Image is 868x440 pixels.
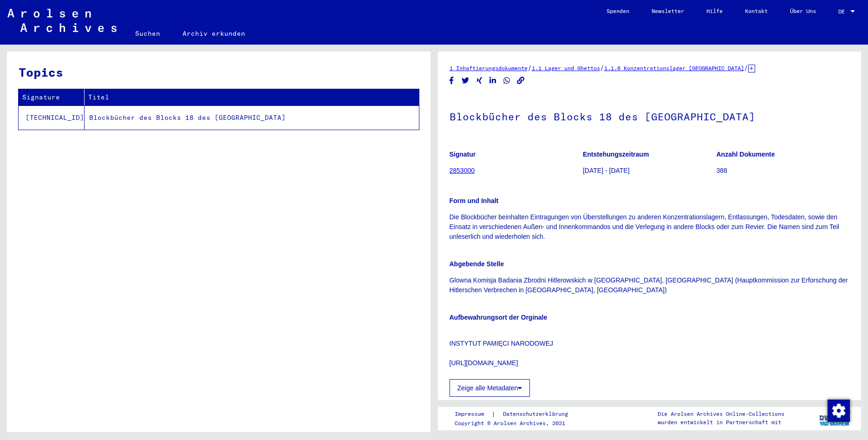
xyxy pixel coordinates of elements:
[455,419,579,427] p: Copyright © Arolsen Archives, 2021
[450,65,528,72] a: 1 Inhaftierungsdokumente
[475,75,484,86] button: Share on Xing
[7,9,117,32] img: Arolsen_neg.svg
[583,151,649,158] b: Entstehungszeitraum
[450,95,850,136] h1: Blockbücher des Blocks 18 des [GEOGRAPHIC_DATA]
[658,418,784,427] p: wurden entwickelt in Partnerschaft mit
[450,212,850,242] p: Die Blockbücher beinhalten Eintragungen von Überstellungen zu anderen Konzentrationslagern, Entla...
[85,89,419,105] th: Titel
[455,409,579,419] div: |
[744,64,748,72] span: /
[450,197,499,204] b: Form und Inhalt
[447,75,457,86] button: Share on Facebook
[461,75,470,86] button: Share on Twitter
[828,400,850,422] img: Zustimmung ändern
[717,151,775,158] b: Anzahl Dokumente
[455,409,491,419] a: Impressum
[124,22,171,45] a: Suchen
[450,329,850,368] p: INSTYTUT PAMIĘCI NARODOWEJ [URL][DOMAIN_NAME]
[19,89,85,105] th: Signature
[717,166,849,176] p: 388
[450,260,504,268] b: Abgebende Stelle
[450,314,548,321] b: Aufbewahrungsort der Orginale
[600,64,604,72] span: /
[450,151,476,158] b: Signatur
[488,75,498,86] button: Share on LinkedIn
[658,410,784,418] p: Die Arolsen Archives Online-Collections
[171,22,256,45] a: Archiv erkunden
[450,167,475,174] a: 2853000
[450,379,530,397] button: Zeige alle Metadaten
[502,75,512,86] button: Share on WhatsApp
[604,65,744,72] a: 1.1.6 Konzentrationslager [GEOGRAPHIC_DATA]
[817,407,852,430] img: yv_logo.png
[838,8,848,15] span: DE
[528,64,532,72] span: /
[450,276,850,295] p: Glowna Komisja Badania Zbrodni Hitlerowskich w [GEOGRAPHIC_DATA], [GEOGRAPHIC_DATA] (Hauptkommiss...
[516,75,526,86] button: Copy link
[19,105,85,130] td: [TECHNICAL_ID]
[583,166,716,176] p: [DATE] - [DATE]
[532,65,600,72] a: 1.1 Lager und Ghettos
[85,105,419,130] td: Blockbücher des Blocks 18 des [GEOGRAPHIC_DATA]
[496,409,579,419] a: Datenschutzerklärung
[19,63,418,81] h3: Topics
[827,399,849,421] div: Zustimmung ändern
